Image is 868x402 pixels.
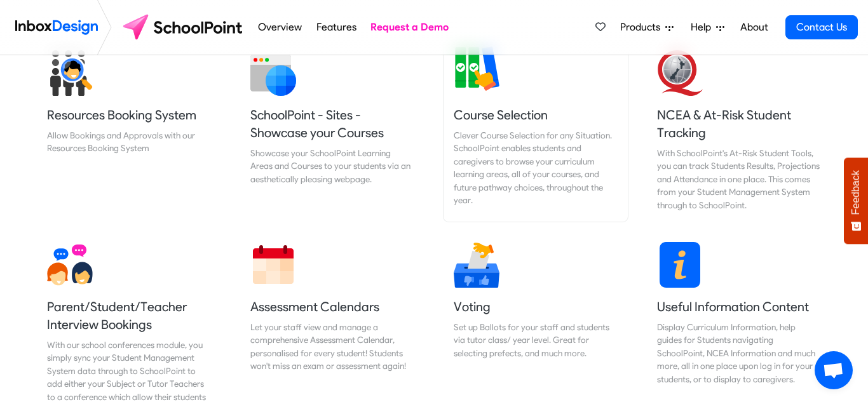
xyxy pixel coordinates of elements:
[454,129,618,206] div: Clever Course Selection for any Situation. SchoolPoint enables students and caregivers to browse ...
[255,15,306,40] a: Overview
[657,298,821,316] h5: Useful Information Content
[454,321,618,359] div: Set up Ballots for your staff and students via tutor class/ year level. Great for selecting prefe...
[454,106,618,124] h5: Course Selection
[250,242,296,288] img: 2022_01_13_icon_calendar.svg
[736,15,771,40] a: About
[620,20,665,35] span: Products
[454,242,499,288] img: 2022_01_17_icon_voting.svg
[686,15,729,40] a: Help
[250,321,414,373] div: Let your staff view and manage a comprehensive Assessment Calendar, personalised for every studen...
[657,50,703,96] img: 2022_01_13_icon_nzqa.svg
[657,106,821,142] h5: NCEA & At-Risk Student Tracking
[47,50,93,96] img: 2022_01_17_icon_student_search.svg
[47,298,211,333] h5: Parent/Student/Teacher Interview Bookings
[691,20,716,35] span: Help
[37,40,221,222] a: Resources Booking System Allow Bookings and Approvals with our Resources Booking System
[657,321,821,385] div: Display Curriculum Information, help guides for Students navigating SchoolPoint, NCEA Information...
[444,40,628,222] a: Course Selection Clever Course Selection for any Situation. SchoolPoint enables students and care...
[250,298,414,316] h5: Assessment Calendars
[240,40,424,222] a: SchoolPoint - Sites - Showcase your Courses Showcase your SchoolPoint Learning Areas and Courses ...
[47,242,93,288] img: 2022_01_13_icon_conversation.svg
[785,15,858,39] a: Contact Us
[657,242,703,288] img: 2022_01_13_icon_information.svg
[454,298,618,316] h5: Voting
[250,106,414,142] h5: SchoolPoint - Sites - Showcase your Courses
[850,170,862,215] span: Feedback
[615,15,679,40] a: Products
[657,147,821,211] div: With SchoolPoint's At-Risk Student Tools, you can track Students Results, Projections and Attenda...
[250,147,414,185] div: Showcase your SchoolPoint Learning Areas and Courses to your students via an aesthetically pleasi...
[117,12,251,43] img: schoolpoint logo
[815,351,853,389] div: Open chat
[47,106,211,124] h5: Resources Booking System
[454,45,499,91] img: 2022_01_13_icon_course_selection.svg
[844,157,868,244] button: Feedback - Show survey
[647,40,831,222] a: NCEA & At-Risk Student Tracking With SchoolPoint's At-Risk Student Tools, you can track Students ...
[47,129,211,155] div: Allow Bookings and Approvals with our Resources Booking System
[250,50,296,96] img: 2022_01_12_icon_website.svg
[367,15,452,40] a: Request a Demo
[313,15,360,40] a: Features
